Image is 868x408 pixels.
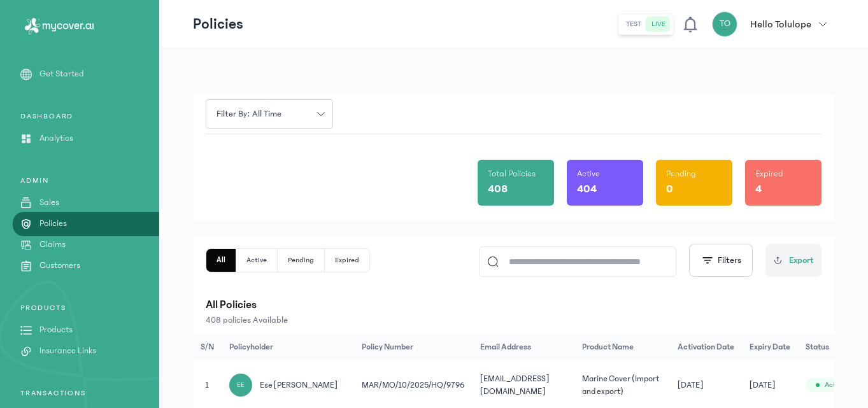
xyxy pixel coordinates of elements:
button: live [646,17,671,32]
p: Customers [39,259,80,272]
p: Expired [755,167,783,180]
p: Get Started [39,67,84,81]
span: Export [789,254,814,267]
button: test [621,17,646,32]
p: Active [577,167,600,180]
button: Filters [689,244,753,277]
th: Email Address [473,334,574,360]
p: 408 policies Available [206,314,822,327]
span: [EMAIL_ADDRESS][DOMAIN_NAME] [480,374,550,396]
p: 0 [666,180,673,198]
span: [DATE] [678,379,704,391]
p: Sales [39,196,59,209]
p: All Policies [206,296,822,314]
th: S/N [193,334,222,360]
button: Expired [325,249,369,272]
button: Filter by: all time [206,99,333,129]
p: Total Policies [488,167,536,180]
button: Export [765,244,822,277]
p: Hello Tolulope [750,17,811,32]
button: TOHello Tolulope [712,11,834,37]
button: Active [236,249,278,272]
th: Expiry Date [742,334,798,360]
div: TO [712,11,737,37]
p: Analytics [39,132,73,145]
p: 404 [577,180,597,198]
p: Policies [193,14,243,34]
button: All [206,249,236,272]
p: Claims [39,238,66,251]
p: Pending [666,167,696,180]
th: Policy Number [354,334,473,360]
span: Filter by: all time [209,108,289,121]
p: Policies [39,217,67,230]
th: Status [798,334,862,360]
button: Pending [278,249,325,272]
th: Policyholder [222,334,355,360]
div: EE [229,374,252,397]
p: 408 [488,180,508,198]
th: Product Name [574,334,670,360]
span: 1 [205,381,209,390]
span: Active [825,380,844,390]
span: ese [PERSON_NAME] [260,379,338,391]
th: Activation Date [670,334,742,360]
p: Products [39,323,73,337]
p: Insurance Links [39,344,96,358]
span: [DATE] [750,379,776,391]
p: 4 [755,180,762,198]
